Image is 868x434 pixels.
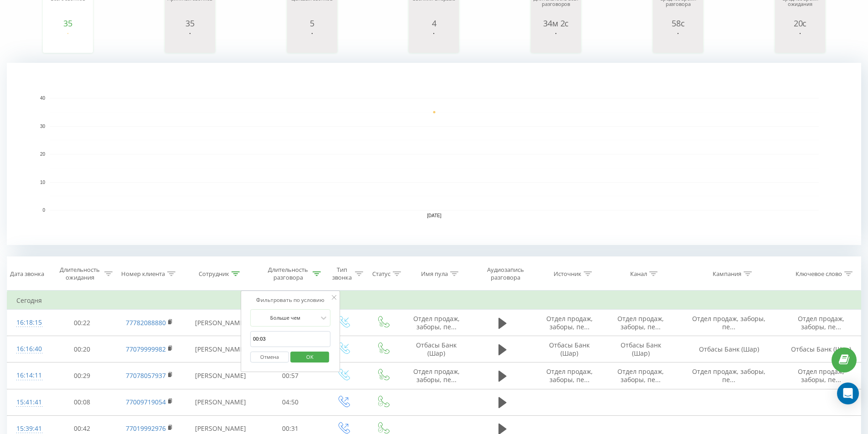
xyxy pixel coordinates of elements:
[837,383,859,404] div: Open Intercom Messenger
[250,296,330,305] div: Фильтровать по условию
[266,266,311,281] div: Длительность разговора
[126,424,166,433] a: 77019992976
[184,310,257,336] td: [PERSON_NAME]
[402,336,471,363] td: Отбасы Банк (Шар)
[554,270,581,278] div: Источник
[49,310,115,336] td: 00:22
[49,363,115,389] td: 00:29
[534,336,605,363] td: Отбасы Банк (Шар)
[126,318,166,327] a: 77782088880
[617,367,664,384] span: Отдел продаж, заборы, пе...
[796,270,842,278] div: Ключевое слово
[16,340,40,358] div: 16:16:40
[533,28,579,55] svg: A chart.
[655,28,701,55] svg: A chart.
[184,363,257,389] td: [PERSON_NAME]
[413,314,460,331] span: Отдел продаж, заборы, пе...
[121,270,165,278] div: Номер клиента
[372,270,390,278] div: Статус
[605,336,676,363] td: Отбасы Банк (Шар)
[289,19,335,28] div: 5
[479,266,532,281] div: Аудиозапись разговора
[257,389,324,415] td: 04:50
[16,393,40,411] div: 15:41:41
[411,28,457,55] svg: A chart.
[184,336,257,363] td: [PERSON_NAME]
[692,314,765,331] span: Отдел продаж, заборы, пе...
[7,291,861,310] td: Сегодня
[546,314,593,331] span: Отдел продаж, заборы, пе...
[290,352,329,363] button: OK
[713,270,741,278] div: Кампания
[250,352,289,363] button: Отмена
[16,367,40,384] div: 16:14:11
[630,270,647,278] div: Канал
[331,266,353,281] div: Тип звонка
[777,28,823,55] svg: A chart.
[7,63,861,245] svg: A chart.
[533,19,579,28] div: 34м 2с
[126,398,166,406] a: 77009719054
[297,350,323,364] span: OK
[184,389,257,415] td: [PERSON_NAME]
[40,180,46,185] text: 10
[257,363,324,389] td: 00:57
[45,28,91,55] svg: A chart.
[167,28,213,55] svg: A chart.
[798,314,844,331] span: Отдел продаж, заборы, пе...
[16,314,40,332] div: 16:18:15
[42,208,45,213] text: 0
[49,336,115,363] td: 00:20
[40,124,46,129] text: 30
[57,266,103,281] div: Длительность ожидания
[167,19,213,28] div: 35
[126,345,166,353] a: 77079999982
[250,331,330,347] input: 00:00
[781,336,861,363] td: Отбасы Банк (Шар)
[199,270,229,278] div: Сотрудник
[40,152,46,157] text: 20
[411,19,457,28] div: 4
[45,19,91,28] div: 35
[546,367,593,384] span: Отдел продаж, заборы, пе...
[777,19,823,28] div: 20с
[40,96,46,101] text: 40
[10,270,44,278] div: Дата звонка
[655,19,701,28] div: 58с
[427,213,442,218] text: [DATE]
[692,367,765,384] span: Отдел продаж, заборы, пе...
[617,314,664,331] span: Отдел продаж, заборы, пе...
[49,389,115,415] td: 00:08
[126,371,166,380] a: 77078057937
[798,367,844,384] span: Отдел продаж, заборы, пе...
[421,270,448,278] div: Имя пула
[413,367,460,384] span: Отдел продаж, заборы, пе...
[289,28,335,55] svg: A chart.
[676,336,781,363] td: Отбасы Банк (Шар)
